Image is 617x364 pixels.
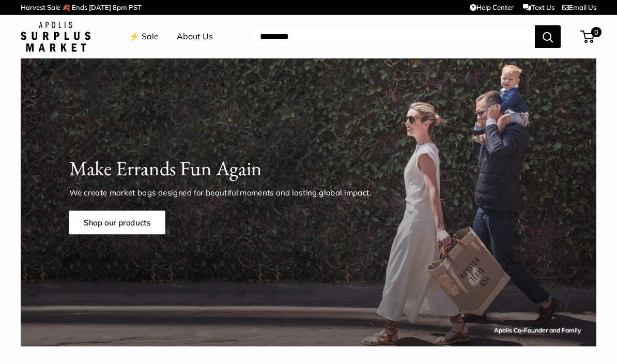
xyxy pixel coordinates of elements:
button: Search [535,25,561,48]
span: 0 [591,27,601,37]
a: Help Center [470,3,514,11]
a: ⚡️ Sale [129,29,159,44]
div: Apolis Co-Founder and Family [494,325,581,336]
input: Search... [252,25,535,48]
img: Apolis: Surplus Market [21,22,90,52]
h1: Make Errands Fun Again [69,154,577,183]
a: 0 [581,31,594,43]
a: Text Us [523,3,554,11]
a: Email Us [562,3,596,11]
p: We create market bags designed for beautiful moments and lasting global impact. [69,186,389,198]
a: About Us [177,29,213,44]
a: Shop our products [69,210,165,234]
